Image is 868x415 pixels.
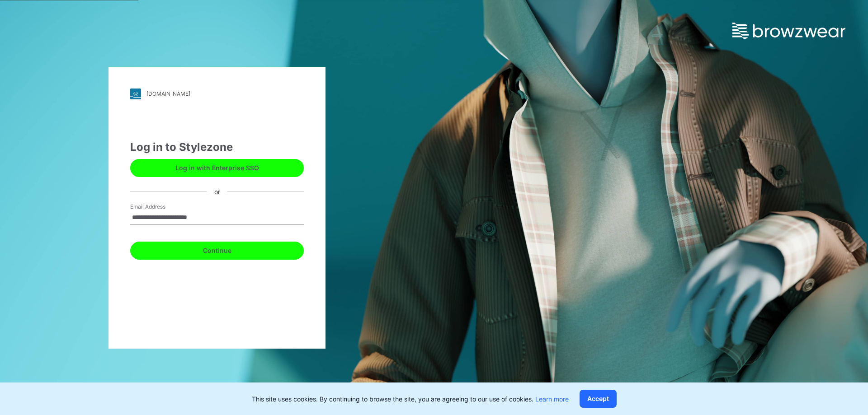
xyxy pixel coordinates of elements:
button: Log in with Enterprise SSO [130,159,304,177]
div: [DOMAIN_NAME] [146,90,190,97]
a: Learn more [535,395,569,403]
a: [DOMAIN_NAME] [130,89,304,99]
div: or [207,187,227,196]
label: Email Address [130,203,193,211]
p: This site uses cookies. By continuing to browse the site, you are agreeing to our use of cookies. [252,394,569,404]
img: stylezone-logo.562084cfcfab977791bfbf7441f1a819.svg [130,89,141,99]
div: Log in to Stylezone [130,139,304,155]
img: browzwear-logo.e42bd6dac1945053ebaf764b6aa21510.svg [732,23,845,39]
button: Continue [130,242,304,260]
button: Accept [580,390,617,408]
